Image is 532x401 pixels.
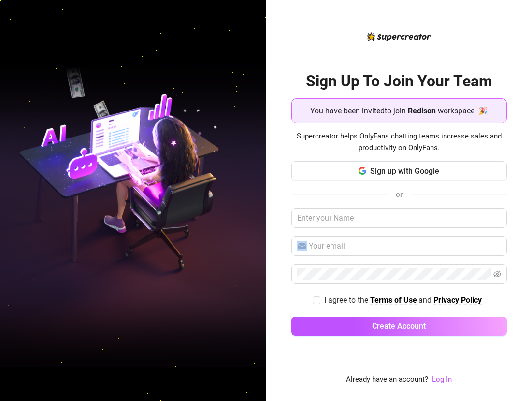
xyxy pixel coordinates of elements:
[291,131,507,153] span: Supercreator helps OnlyFans chatting teams increase sales and productivity on OnlyFans.
[370,166,439,176] span: Sign up with Google
[291,317,507,336] button: Create Account
[432,375,452,384] a: Log In
[324,295,370,304] span: I agree to the
[418,295,433,304] span: and
[291,71,507,91] h2: Sign Up To Join Your Team
[370,295,417,304] strong: Terms of Use
[346,374,428,386] span: Already have an account?
[408,106,436,115] strong: Redison
[438,105,488,117] span: workspace 🎉
[432,374,452,386] a: Log In
[396,190,403,199] span: or
[433,295,482,304] strong: Privacy Policy
[310,105,406,117] span: You have been invited to join
[433,295,482,305] a: Privacy Policy
[291,208,507,228] input: Enter your Name
[309,240,501,252] input: Your email
[291,161,507,180] button: Sign up with Google
[367,32,431,41] img: logo-BBDzfeDw.svg
[372,321,426,331] span: Create Account
[370,295,417,305] a: Terms of Use
[493,270,501,278] span: eye-invisible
